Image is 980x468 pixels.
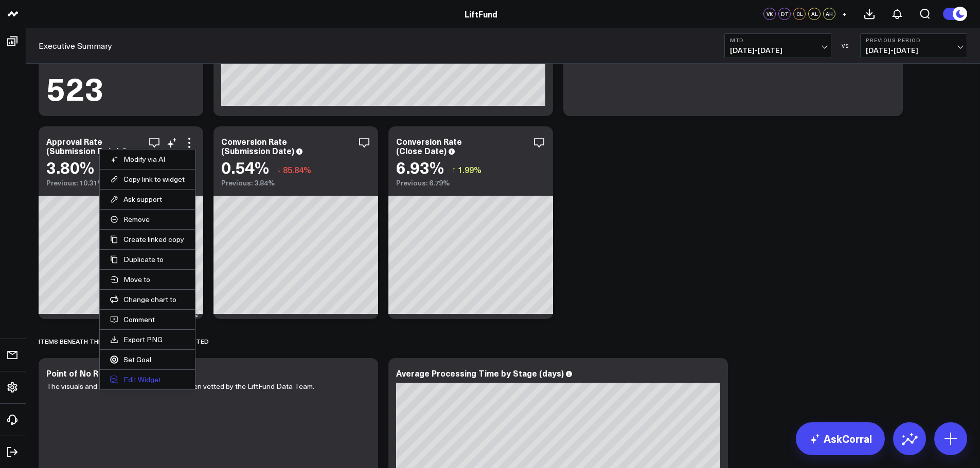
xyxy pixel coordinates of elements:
button: + [838,8,850,20]
span: ↓ [277,163,281,176]
div: 523 [46,71,103,103]
a: AskCorral [796,422,885,455]
div: Previous: 10.31% [46,179,195,187]
div: Average Processing Time by Stage (days) [396,367,564,379]
p: The visuals and results below have not yet been vetted by the LiftFund Data Team. [46,380,363,393]
div: AH [823,8,835,20]
div: 0.54% [221,158,269,176]
button: Ask support [110,195,185,204]
div: Previous: 6.79% [396,179,545,187]
div: ITEMS BENEATH THIS LINE HAVE NOT YET BEEN VETTED [39,329,209,353]
a: Set Goal [110,355,185,364]
b: MTD [730,37,826,43]
span: ↑ [452,163,456,176]
button: Modify via AI [110,155,185,164]
a: Log Out [3,443,23,461]
span: 1.99% [458,164,482,175]
div: DT [778,8,791,20]
button: Move to [110,275,185,284]
button: Edit Widget [110,375,185,384]
div: 6.93% [396,158,444,176]
b: Previous Period [866,37,961,43]
div: Approval Rate (Submission Date) [46,136,119,156]
span: [DATE] - [DATE] [730,46,826,54]
span: + [842,10,847,17]
button: Change chart to [110,295,185,304]
div: Point of No Return [46,367,120,379]
span: 85.84% [283,164,311,175]
div: Previous: 3.84% [221,179,370,187]
div: CL [793,8,806,20]
div: AL [808,8,821,20]
a: Export PNG [110,335,185,344]
button: Comment [110,315,185,324]
div: VS [836,43,855,49]
span: [DATE] - [DATE] [866,46,961,54]
a: LiftFund [465,8,497,20]
div: VK [763,8,776,20]
button: Remove [110,215,185,224]
a: Executive Summary [39,40,112,51]
button: Create linked copy [110,235,185,244]
div: 3.80% [46,158,94,176]
button: Duplicate to [110,255,185,264]
div: Conversion Rate (Submission Date) [221,136,294,156]
button: MTD[DATE]-[DATE] [724,33,831,58]
button: Previous Period[DATE]-[DATE] [860,33,967,58]
button: Copy link to widget [110,175,185,184]
div: Conversion Rate (Close Date) [396,136,462,156]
